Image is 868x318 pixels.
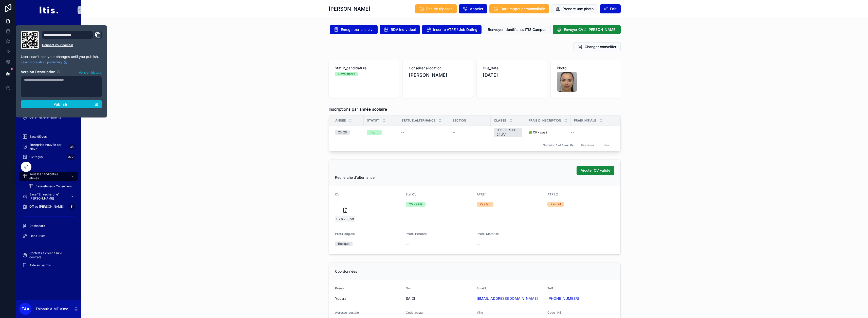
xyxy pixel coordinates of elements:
[553,25,621,34] button: Envoyer CV à [PERSON_NAME]
[367,118,379,123] span: Statut
[501,6,545,11] span: Date rappel personnalisée
[69,204,75,210] div: 31
[477,286,486,290] span: Email1
[391,27,416,32] span: RDV individuel
[25,182,78,191] a: Base élèves - Conseillers
[484,25,551,34] button: Renvoyer identifiants ITIS Campus
[35,306,68,311] p: Thibault AIME Aime
[29,263,51,267] span: Aide au permis
[547,192,558,196] span: ATRE 2
[488,27,546,32] span: Renvoyer identifiants ITIS Campus
[547,296,579,301] a: [PHONE_NUMBER]
[574,118,596,123] span: Frais initiale
[19,172,78,181] a: Tous les candidats & eleves
[19,152,78,162] a: CV reçus372
[409,66,467,71] span: Conseiller allocation
[483,66,541,71] span: Due_date
[29,205,64,209] span: Offres [PERSON_NAME]
[401,130,404,134] span: --
[573,42,621,51] button: Changer conseiller
[335,311,359,314] span: Adresse_postale
[29,172,66,180] span: Tous les candidats & eleves
[406,242,409,247] span: --
[29,115,61,120] span: Gérer les évènements
[452,130,455,134] span: --
[19,202,78,211] a: Offres [PERSON_NAME]31
[338,72,355,76] div: Eleve inscrit
[422,25,482,34] button: Inscrire ATRE / Job Dating
[29,155,43,159] span: CV reçus
[335,118,346,123] span: Année
[68,144,75,150] div: 38
[19,261,78,270] a: Aide au permis
[329,106,387,112] span: Inscriptions par année scolaire
[406,286,413,290] span: Nom
[477,232,499,236] span: Profil_Motorisé
[426,6,453,11] span: Pas de réponse
[380,25,420,34] button: RDV individuel
[335,192,340,196] span: CV
[53,102,67,107] span: Publish
[335,175,375,180] span: Recherche d'alternance
[489,4,549,13] button: Date rappel personnalisée
[370,130,379,135] div: Inscrit
[547,286,553,290] span: Tel1
[329,5,370,12] h1: [PERSON_NAME]
[494,118,506,123] span: Classe
[585,44,616,49] span: Changer conseiller
[453,118,466,123] span: Section
[335,232,355,236] span: Profil_anglais
[477,242,480,247] span: --
[477,296,538,301] a: [EMAIL_ADDRESS][DOMAIN_NAME]
[21,69,56,75] h2: Version Description
[564,27,617,32] span: Envoyer CV à [PERSON_NAME]
[551,4,598,13] button: Prendre une photo
[557,66,615,71] span: Photo
[19,251,78,260] a: Contrats à créer / suivi contrats
[547,311,561,314] span: Code_INE
[16,20,81,276] div: scrollable content
[563,6,594,11] span: Prendre une photo
[22,306,29,312] span: TAA
[19,132,78,141] a: Base élèves
[19,24,78,33] a: Prospects219
[336,217,349,221] span: CV%20Yousra%20Saidi%20
[341,27,374,32] span: Enregistrer un suivi
[19,113,78,122] a: Gérer les évènements
[21,54,102,59] p: Users can't see your changes until you publish.
[433,27,477,32] span: Inscrire ATRE / Job Dating
[35,184,72,188] span: Base élèves - Conseillers
[571,130,574,134] span: --
[79,70,102,75] span: Version history
[19,192,78,201] a: Base "En recherche" [PERSON_NAME]
[550,202,561,207] div: Pas fait
[335,296,402,301] span: Yousra
[29,224,45,228] span: Dashboard
[409,202,422,207] div: CV validé
[21,100,102,108] button: Publish
[415,4,457,13] button: Pas de réponse
[19,221,78,230] a: Dashboard
[470,6,483,11] span: Appeler
[29,251,73,259] span: Contrats à créer / suivi contrats
[349,217,354,221] span: .pdf
[338,130,347,135] div: 25-26
[543,143,574,147] span: Showing 1 of 1 results
[409,72,447,79] span: [PERSON_NAME]
[338,242,349,246] div: Basique
[600,4,621,13] button: Edit
[335,269,357,273] span: Coordonnées
[459,4,487,13] button: Appeler
[335,66,393,71] span: Statut_candidature
[477,311,483,314] span: Ville
[477,192,487,196] span: ATRE 1
[29,143,66,151] span: Entreprise trouvée par élève
[19,142,78,151] a: Entreprise trouvée par élève38
[401,118,435,123] span: Statut_alternance
[581,168,610,173] span: Ajouter CV validé
[406,296,473,301] span: SAIDI
[528,130,547,134] span: 🟢 OK - payé
[21,60,62,64] span: Learn more about publishing
[330,25,378,34] button: Enregistrer un suivi
[529,118,561,123] span: Frais d'inscription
